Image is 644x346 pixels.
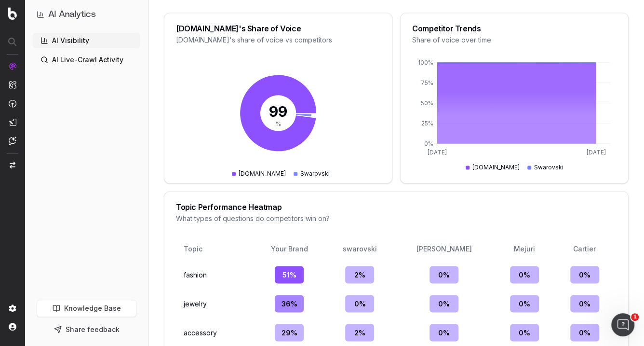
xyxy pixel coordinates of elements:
[429,324,458,341] div: 0 %
[232,170,286,178] div: [DOMAIN_NAME]
[9,323,16,331] img: My account
[424,139,433,147] tspan: 0%
[176,35,380,45] div: [DOMAIN_NAME]'s share of voice vs competitors
[466,164,520,171] div: [DOMAIN_NAME]
[510,266,539,283] div: 0 %
[37,8,136,21] button: AI Analytics
[33,33,140,48] a: AI Visibility
[418,58,433,66] tspan: 100%
[9,304,16,312] img: Setting
[570,324,599,341] div: 0 %
[412,25,617,32] div: Competitor Trends
[180,320,251,345] td: accessory
[570,295,599,312] div: 0 %
[37,300,136,317] a: Knowledge Base
[180,262,251,287] td: fashion
[510,324,539,341] div: 0 %
[587,149,606,156] tspan: [DATE]
[180,291,251,316] td: jewelry
[9,62,16,70] img: Analytics
[9,99,16,108] img: Activation
[527,164,563,171] div: Swarovski
[631,313,639,321] span: 1
[9,118,16,126] img: Studio
[421,119,433,126] tspan: 25%
[345,295,374,312] div: 0 %
[611,313,634,336] iframe: Intercom live chat
[259,244,320,253] div: Your Brand
[345,266,374,283] div: 2 %
[400,244,488,253] div: [PERSON_NAME]
[10,162,15,168] img: Switch project
[332,244,389,253] div: swarovski
[429,295,458,312] div: 0 %
[429,266,458,283] div: 0 %
[421,99,433,106] tspan: 50%
[500,244,549,253] div: Mejuri
[176,203,617,211] div: Topic Performance Heatmap
[176,25,380,32] div: [DOMAIN_NAME]'s Share of Voice
[412,35,617,45] div: Share of voice over time
[275,295,304,312] div: 36 %
[510,295,539,312] div: 0 %
[276,120,281,127] tspan: %
[345,324,374,341] div: 2 %
[184,244,215,253] div: Topic
[428,149,447,156] tspan: [DATE]
[275,324,304,341] div: 29 %
[33,52,140,68] a: AI Live-Crawl Activity
[48,8,96,21] h1: AI Analytics
[294,170,330,178] div: Swarovski
[9,81,16,89] img: Intelligence
[9,137,16,145] img: Assist
[560,244,609,253] div: Cartier
[275,266,304,283] div: 51 %
[8,7,17,20] img: Botify logo
[176,214,617,223] div: What types of questions do competitors win on?
[37,321,136,338] button: Share feedback
[421,79,433,86] tspan: 75%
[570,266,599,283] div: 0 %
[269,103,287,120] tspan: 99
